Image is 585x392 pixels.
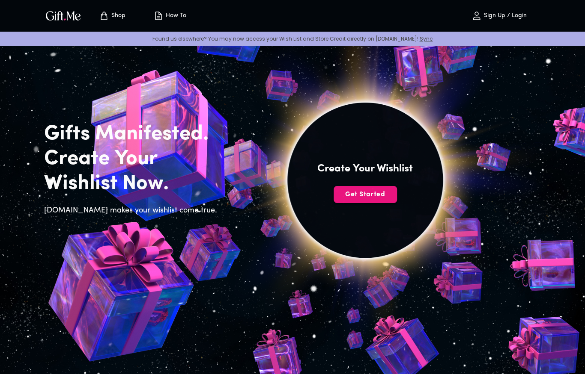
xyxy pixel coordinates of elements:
h6: [DOMAIN_NAME] makes your wishlist come true. [44,205,222,217]
h4: Create Your Wishlist [317,162,413,176]
button: GiftMe Logo [43,11,84,21]
p: Sign Up / Login [482,12,527,20]
img: GiftMe Logo [44,9,83,22]
button: Store page [89,2,136,29]
button: Get Started [334,186,397,203]
a: Sync [420,35,433,42]
h2: Gifts Manifested. [44,122,222,147]
p: How To [164,12,186,20]
button: Sign Up / Login [456,2,542,29]
img: how-to.svg [153,11,164,21]
span: Get Started [334,190,397,199]
p: Found us elsewhere? You may now access your Wish List and Store Credit directly on [DOMAIN_NAME]! [7,35,578,42]
p: Shop [109,12,125,20]
h2: Wishlist Now. [44,171,222,196]
h2: Create Your [44,147,222,171]
img: hero_sun.png [173,7,558,372]
button: How To [146,2,193,29]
